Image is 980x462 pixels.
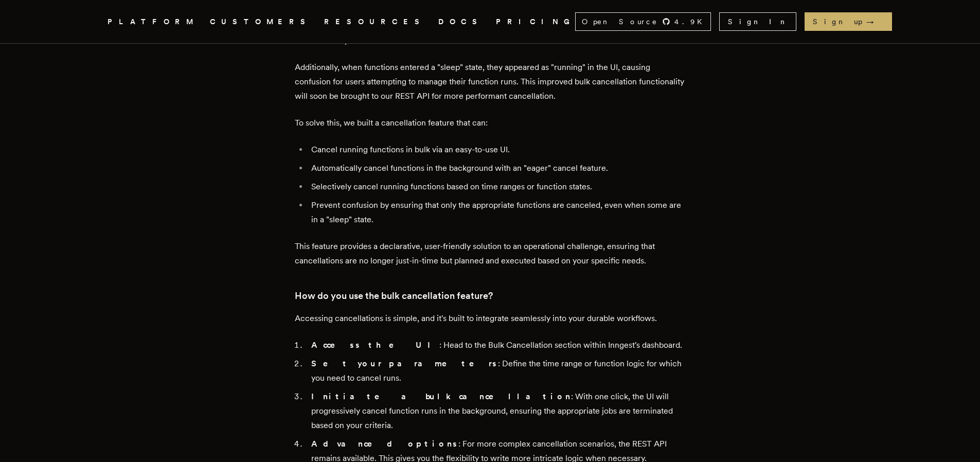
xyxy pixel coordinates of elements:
li: Cancel running functions in bulk via an easy-to-use UI. [308,143,686,157]
strong: Initiate a bulk cancellation [311,392,571,401]
p: Additionally, when functions entered a "sleep" state, they appeared as "running" in the UI, causi... [295,60,686,103]
button: RESOURCES [324,15,426,28]
span: → [866,16,884,27]
button: PLATFORM [108,15,198,28]
strong: Set your parameters [311,359,498,368]
li: : Define the time range or function logic for which you need to cancel runs. [308,357,686,385]
span: Open Source [582,16,658,27]
a: Sign In [719,12,796,31]
strong: Access the UI [311,340,439,350]
a: CUSTOMERS [210,15,312,28]
li: Automatically cancel functions in the background with an "eager" cancel feature. [308,161,686,175]
li: Prevent confusion by ensuring that only the appropriate functions are canceled, even when some ar... [308,198,686,227]
p: This feature provides a declarative, user-friendly solution to an operational challenge, ensuring... [295,239,686,268]
li: : Head to the Bulk Cancellation section within Inngest's dashboard. [308,338,686,352]
a: Sign up [805,12,892,31]
p: Accessing cancellations is simple, and it's built to integrate seamlessly into your durable workf... [295,311,686,326]
li: : With one click, the UI will progressively cancel function runs in the background, ensuring the ... [308,389,686,433]
a: PRICING [496,15,575,28]
li: Selectively cancel running functions based on time ranges or function states. [308,180,686,194]
strong: Advanced options [311,439,458,449]
span: 4.9 K [674,16,708,27]
a: DOCS [438,15,484,28]
h3: How do you use the bulk cancellation feature? [295,289,686,303]
p: To solve this, we built a cancellation feature that can: [295,116,686,130]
